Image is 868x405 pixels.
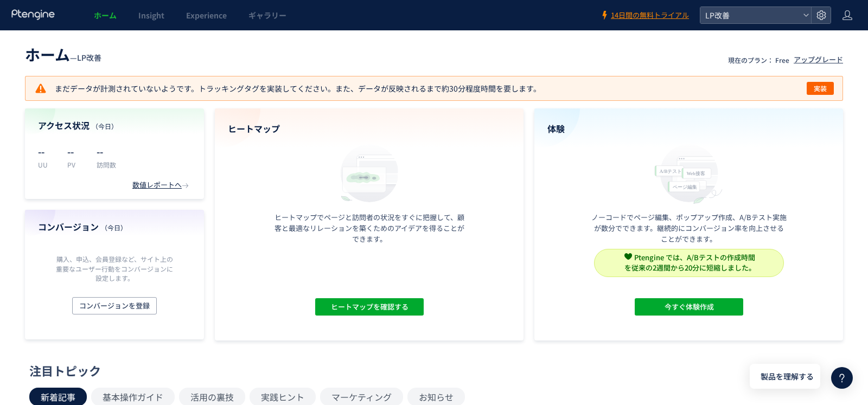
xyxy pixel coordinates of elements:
span: ヒートマップを確認する [330,298,408,316]
p: 訪問数 [97,160,116,169]
p: まだデータが計測されていないようです。トラッキングタグを実装してください。また、データが反映されるまで約30分程度時間を要します。 [34,82,541,95]
span: Ptengine では、A/Bテストの作成時間 を従来の2週間から20分に短縮しました。 [624,252,756,273]
span: ギャラリー [248,10,286,21]
button: ヒートマップを確認する [315,298,424,316]
span: Insight [138,10,164,21]
h4: ヒートマップ [228,123,510,135]
button: 実装 [807,82,834,95]
span: 実装 [814,82,827,95]
div: アップグレード [794,55,843,65]
p: -- [67,143,84,160]
p: PV [67,160,84,169]
p: 購入、申込、会員登録など、サイト上の重要なユーザー行動をコンバージョンに設定します。 [53,254,176,282]
span: Experience [186,10,227,21]
h4: コンバージョン [38,221,191,233]
h4: アクセス状況 [38,119,191,132]
p: -- [38,143,54,160]
p: -- [97,143,116,160]
div: — [25,43,101,65]
a: 14日間の無料トライアル [600,10,689,21]
span: （今日） [92,121,118,131]
p: 現在のプラン： Free [728,55,789,65]
span: （今日） [101,223,127,232]
span: ホーム [94,10,117,21]
span: コンバージョンを登録 [79,297,150,314]
img: home_experience_onbo_jp-C5-EgdA0.svg [649,142,729,205]
div: 注目トピック [29,362,833,379]
span: LP改善 [77,52,101,63]
span: 今すぐ体験作成 [664,298,713,316]
button: コンバージョンを登録 [72,297,157,314]
img: svg+xml,%3c [624,253,632,260]
span: 製品を理解する [761,371,814,382]
p: UU [38,160,54,169]
h4: 体験 [547,123,830,135]
p: ノーコードでページ編集、ポップアップ作成、A/Bテスト実施が数分でできます。継続的にコンバージョン率を向上させることができます。 [591,212,787,245]
span: ホーム [25,43,70,65]
div: 数値レポートへ [132,180,191,190]
p: ヒートマップでページと訪問者の状況をすぐに把握して、顧客と最適なリレーションを築くためのアイデアを得ることができます。 [272,212,467,245]
button: 今すぐ体験作成 [635,298,743,316]
span: 14日間の無料トライアル [611,10,689,21]
span: LP改善 [702,7,799,23]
